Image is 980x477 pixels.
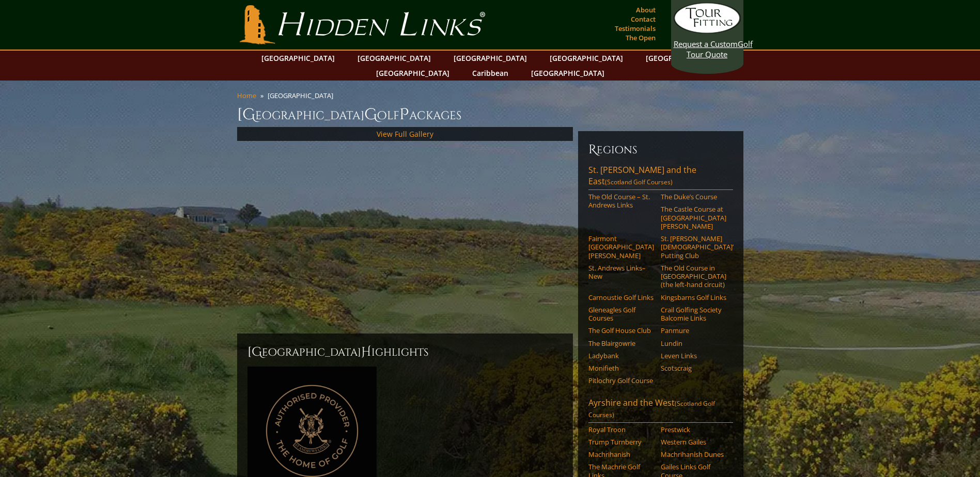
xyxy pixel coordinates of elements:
span: P [399,104,409,125]
h6: Regions [588,141,733,158]
li: [GEOGRAPHIC_DATA] [268,91,337,100]
a: Machrihanish [588,450,654,458]
a: Home [237,91,256,100]
a: Carnoustie Golf Links [588,293,654,301]
a: St. [PERSON_NAME] [DEMOGRAPHIC_DATA]’ Putting Club [661,234,726,260]
span: G [364,104,377,125]
a: [GEOGRAPHIC_DATA] [256,51,340,66]
a: [GEOGRAPHIC_DATA] [352,51,436,66]
a: Scotscraig [661,364,726,372]
a: Gleneagles Golf Courses [588,306,654,323]
a: [GEOGRAPHIC_DATA] [526,66,610,81]
a: Lundin [661,339,726,347]
h1: [GEOGRAPHIC_DATA] olf ackages [237,104,743,125]
a: The Old Course in [GEOGRAPHIC_DATA] (the left-hand circuit) [661,264,726,289]
a: [GEOGRAPHIC_DATA] [545,51,628,66]
a: Contact [628,12,658,26]
span: Request a Custom [674,39,738,49]
a: Leven Links [661,352,726,360]
a: Ladybank [588,352,654,360]
a: St. Andrews Links–New [588,264,654,281]
a: The Duke’s Course [661,193,726,201]
a: The Castle Course at [GEOGRAPHIC_DATA][PERSON_NAME] [661,205,726,230]
span: (Scotland Golf Courses) [588,399,715,419]
a: Pitlochry Golf Course [588,376,654,385]
a: Caribbean [467,66,514,81]
a: Testimonials [612,21,658,36]
a: [GEOGRAPHIC_DATA] [371,66,455,81]
h2: [GEOGRAPHIC_DATA] ighlights [247,344,563,360]
a: View Full Gallery [377,129,433,139]
a: St. [PERSON_NAME] and the East(Scotland Golf Courses) [588,164,733,190]
a: The Blairgowrie [588,339,654,347]
a: Ayrshire and the West(Scotland Golf Courses) [588,397,733,423]
a: [GEOGRAPHIC_DATA] [641,51,724,66]
a: Crail Golfing Society Balcomie Links [661,306,726,323]
span: H [361,344,371,360]
a: Fairmont [GEOGRAPHIC_DATA][PERSON_NAME] [588,234,654,260]
a: About [633,3,658,17]
span: (Scotland Golf Courses) [605,178,673,186]
a: The Golf House Club [588,326,654,335]
a: Machrihanish Dunes [661,450,726,458]
a: [GEOGRAPHIC_DATA] [448,51,532,66]
a: Western Gailes [661,438,726,446]
a: Request a CustomGolf Tour Quote [674,3,741,59]
a: Kingsbarns Golf Links [661,293,726,301]
a: Monifieth [588,364,654,372]
a: Panmure [661,326,726,335]
a: Prestwick [661,425,726,434]
a: Trump Turnberry [588,438,654,446]
a: Royal Troon [588,425,654,434]
a: The Open [623,30,658,45]
a: The Old Course – St. Andrews Links [588,193,654,210]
